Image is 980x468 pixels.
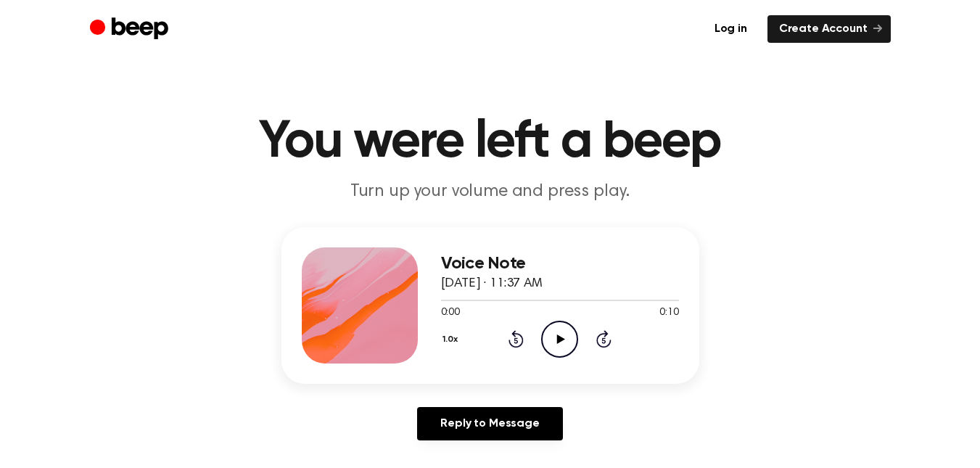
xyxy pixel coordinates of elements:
h1: You were left a beep [119,116,862,168]
button: 1.0x [441,327,464,352]
a: Beep [90,15,172,44]
a: Log in [703,15,759,43]
span: [DATE] · 11:37 AM [441,277,543,290]
span: 0:10 [659,305,678,321]
a: Create Account [767,15,891,43]
span: 0:00 [441,305,460,321]
p: Turn up your volume and press play. [212,180,769,204]
h3: Voice Note [441,254,679,274]
a: Reply to Message [417,407,562,440]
